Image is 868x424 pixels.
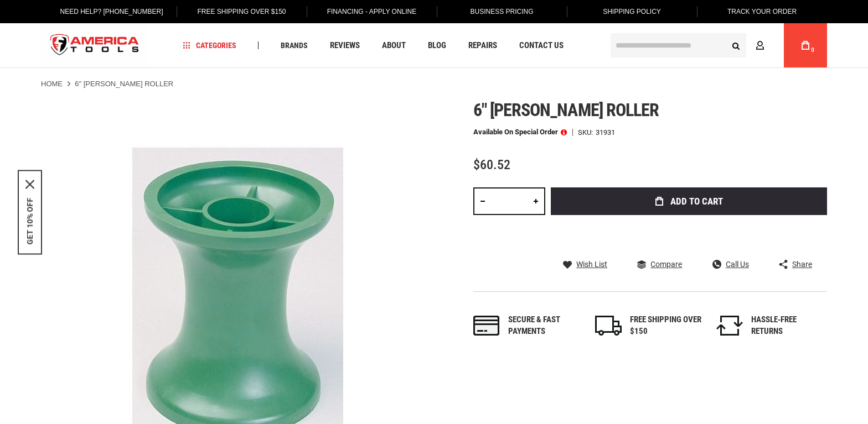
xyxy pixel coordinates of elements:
div: Secure & fast payments [508,314,580,338]
img: shipping [595,316,622,336]
svg: close icon [25,180,34,189]
button: Add to Cart [551,187,827,215]
span: Blog [428,41,446,50]
span: Brands [281,41,308,49]
a: Call Us [712,259,749,269]
strong: 6" [PERSON_NAME] Roller [75,80,173,88]
span: Compare [650,260,682,268]
span: Shipping Policy [603,8,661,15]
span: Wish List [576,260,607,268]
span: Categories [183,41,236,49]
img: America Tools [41,25,148,66]
span: Call Us [726,260,749,268]
span: Add to Cart [670,197,723,206]
a: Contact Us [514,38,569,53]
a: Wish List [563,259,607,269]
a: Home [41,79,63,89]
span: $60.52 [473,157,510,172]
a: Blog [423,38,451,53]
iframe: LiveChat chat widget [712,389,868,424]
p: Available on Special Order [473,128,567,136]
span: Reviews [330,41,360,50]
a: Brands [276,38,313,53]
img: returns [716,316,743,336]
span: About [382,41,406,50]
div: HASSLE-FREE RETURNS [751,314,823,338]
button: Close [25,180,34,189]
strong: SKU [578,129,596,136]
a: About [377,38,411,53]
iframe: Secure express checkout frame [549,218,829,250]
a: store logo [41,25,148,66]
div: 31931 [596,129,615,136]
span: Repairs [468,41,497,50]
img: payments [473,316,500,336]
a: 0 [795,23,816,67]
a: Compare [637,259,682,269]
div: FREE SHIPPING OVER $150 [630,314,702,338]
button: Search [725,35,746,56]
a: Repairs [463,38,502,53]
span: Contact Us [519,41,564,50]
button: GET 10% OFF [25,197,34,244]
a: Reviews [325,38,365,53]
span: 6" [PERSON_NAME] roller [473,100,659,121]
span: 0 [811,47,814,53]
span: Share [792,260,812,268]
a: Categories [178,38,241,53]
